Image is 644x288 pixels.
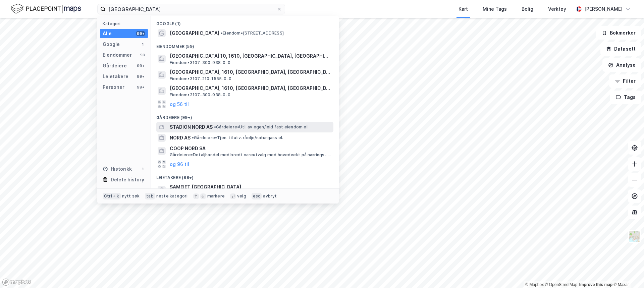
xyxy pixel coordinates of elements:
a: Mapbox [525,282,544,287]
span: • [192,135,194,140]
div: velg [237,193,246,199]
div: avbryt [263,193,277,199]
a: OpenStreetMap [545,282,578,287]
span: Eiendom • 3107-210-1555-0-0 [170,76,231,81]
span: Eiendom • 3107-300-938-0-0 [170,60,230,65]
div: Gårdeiere [103,62,127,70]
span: SAMEIET [GEOGRAPHIC_DATA] [170,183,331,191]
div: tab [145,193,155,199]
div: 1 [140,42,145,47]
a: Improve this map [579,282,612,287]
button: Datasett [600,42,641,56]
div: Google [103,40,120,48]
div: neste kategori [156,193,188,199]
a: Mapbox homepage [2,278,32,286]
button: og 96 til [170,160,189,168]
span: • [214,124,216,129]
button: Filter [609,74,641,88]
button: Bokmerker [596,26,641,40]
div: 99+ [136,63,145,68]
span: NORD AS [170,134,191,142]
div: Eiendommer (59) [151,39,339,51]
span: [GEOGRAPHIC_DATA], 1610, [GEOGRAPHIC_DATA], [GEOGRAPHIC_DATA] [170,68,331,76]
div: Google (1) [151,16,339,28]
input: Søk på adresse, matrikkel, gårdeiere, leietakere eller personer [106,4,277,14]
div: Alle [103,30,112,38]
button: og 56 til [170,100,189,108]
span: [GEOGRAPHIC_DATA], 1610, [GEOGRAPHIC_DATA], [GEOGRAPHIC_DATA] [170,84,331,92]
div: 59 [140,52,145,58]
span: Gårdeiere • Detaljhandel med bredt vareutvalg med hovedvekt på nærings- og nytelsesmidler [170,152,332,158]
div: esc [252,193,262,199]
span: Gårdeiere • Utl. av egen/leid fast eiendom el. [214,124,309,130]
div: Leietakere [103,72,128,80]
button: Analyse [602,58,641,72]
span: STADION NORD AS [170,123,213,131]
span: Eiendom • 3107-300-938-0-0 [170,92,230,98]
div: Personer [103,83,124,91]
div: Historikk [103,165,132,173]
div: 99+ [136,74,145,79]
span: COOP NORD SA [170,145,331,153]
img: logo.f888ab2527a4732fd821a326f86c7f29.svg [11,3,81,15]
img: Z [628,230,641,243]
div: nytt søk [122,193,140,199]
button: Tags [610,91,641,104]
div: Bolig [522,5,533,13]
span: Gårdeiere • Tjen. til utv. råolje/naturgass el. [192,135,283,140]
div: 99+ [136,31,145,36]
div: [PERSON_NAME] [584,5,623,13]
div: Ctrl + k [103,193,121,199]
iframe: Chat Widget [610,256,644,288]
div: Kategori [103,21,148,26]
div: Delete history [111,176,144,184]
div: markere [207,193,225,199]
div: 99+ [136,84,145,90]
span: [GEOGRAPHIC_DATA] 10, 1610, [GEOGRAPHIC_DATA], [GEOGRAPHIC_DATA] [170,52,331,60]
span: • [221,31,223,36]
div: Leietakere (99+) [151,170,339,182]
span: [GEOGRAPHIC_DATA] [170,29,219,37]
span: Eiendom • [STREET_ADDRESS] [221,31,284,36]
div: Eiendommer [103,51,132,59]
div: Verktøy [548,5,566,13]
div: Kart [459,5,468,13]
div: 1 [140,166,145,172]
div: Mine Tags [483,5,507,13]
div: Gårdeiere (99+) [151,110,339,122]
